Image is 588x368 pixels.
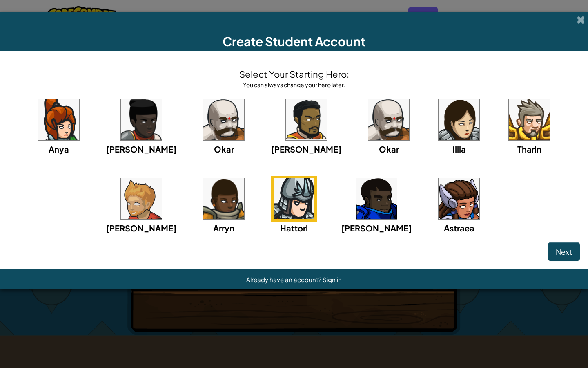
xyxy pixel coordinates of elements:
[439,99,479,140] img: portrait.png
[203,99,244,140] img: portrait.png
[239,81,349,89] div: You can always change your hero later.
[121,99,162,140] img: portrait.png
[106,223,176,233] span: [PERSON_NAME]
[323,276,342,283] a: Sign in
[274,178,314,219] img: portrait.png
[548,242,580,261] button: Next
[452,144,466,154] span: Illia
[213,223,234,233] span: Arryn
[341,223,412,233] span: [PERSON_NAME]
[223,34,365,49] span: Create Student Account
[214,144,234,154] span: Okar
[509,99,550,140] img: portrait.png
[246,276,323,283] span: Already have an account?
[286,99,327,140] img: portrait.png
[439,178,479,219] img: portrait.png
[121,178,162,219] img: portrait.png
[239,67,349,81] h4: Select Your Starting Hero:
[203,178,244,219] img: portrait.png
[517,144,541,154] span: Tharin
[106,144,176,154] span: [PERSON_NAME]
[556,247,572,256] span: Next
[280,223,308,233] span: Hattori
[379,144,399,154] span: Okar
[49,144,69,154] span: Anya
[38,99,79,140] img: portrait.png
[368,99,409,140] img: portrait.png
[444,223,474,233] span: Astraea
[356,178,397,219] img: portrait.png
[271,144,341,154] span: [PERSON_NAME]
